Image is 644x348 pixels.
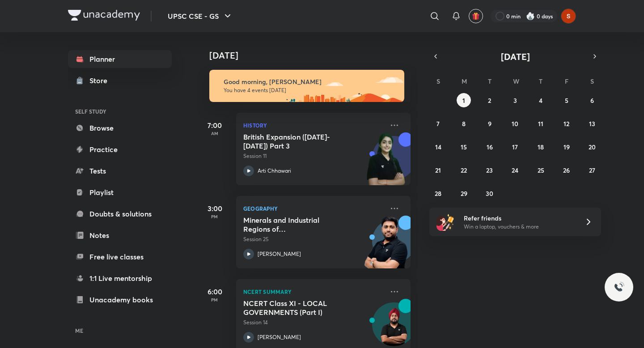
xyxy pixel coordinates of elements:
[435,143,441,151] abbr: September 14, 2025
[457,186,471,200] button: September 29, 2025
[68,291,172,309] a: Unacademy books
[589,166,595,174] abbr: September 27, 2025
[534,93,548,107] button: September 4, 2025
[483,163,497,177] button: September 23, 2025
[563,166,570,174] abbr: September 26, 2025
[486,189,493,198] abbr: September 30, 2025
[513,96,517,105] abbr: September 3, 2025
[243,235,384,243] p: Session 25
[243,216,355,233] h5: Minerals and Industrial Regions of India - II
[258,333,301,341] p: [PERSON_NAME]
[243,203,384,214] p: Geography
[561,8,576,24] img: shagun ravish
[589,143,596,151] abbr: September 20, 2025
[457,93,471,107] button: September 1, 2025
[486,166,493,174] abbr: September 23, 2025
[487,143,493,151] abbr: September 16, 2025
[68,269,172,287] a: 1:1 Live mentorship
[512,166,518,174] abbr: September 24, 2025
[243,120,384,131] p: History
[68,50,172,68] a: Planner
[469,9,483,23] button: avatar
[197,297,233,302] p: PM
[361,216,411,277] img: unacademy
[472,12,480,20] img: avatar
[224,87,396,94] p: You have 4 events [DATE]
[68,119,172,137] a: Browse
[483,116,497,131] button: September 9, 2025
[68,10,140,21] img: Company Logo
[258,167,291,175] p: Arti Chhawari
[559,163,574,177] button: September 26, 2025
[585,116,599,131] button: September 13, 2025
[483,140,497,154] button: September 16, 2025
[436,213,454,231] img: referral
[197,131,233,136] p: AM
[488,96,491,105] abbr: September 2, 2025
[435,166,441,174] abbr: September 21, 2025
[534,116,548,131] button: September 11, 2025
[461,166,467,174] abbr: September 22, 2025
[512,119,518,128] abbr: September 10, 2025
[464,223,574,231] p: Win a laptop, vouchers & more
[559,140,574,154] button: September 19, 2025
[590,96,594,105] abbr: September 6, 2025
[501,51,530,63] span: [DATE]
[224,78,396,86] h6: Good morning, [PERSON_NAME]
[457,140,471,154] button: September 15, 2025
[436,119,440,128] abbr: September 7, 2025
[68,248,172,266] a: Free live classes
[68,72,172,89] a: Store
[243,132,355,150] h5: British Expansion (1757- 1857) Part 3
[431,140,445,154] button: September 14, 2025
[197,214,233,219] p: PM
[539,77,542,85] abbr: Thursday
[258,250,301,258] p: [PERSON_NAME]
[461,189,467,198] abbr: September 29, 2025
[538,166,544,174] abbr: September 25, 2025
[68,10,140,23] a: Company Logo
[534,163,548,177] button: September 25, 2025
[89,75,113,86] div: Store
[563,143,570,151] abbr: September 19, 2025
[431,163,445,177] button: September 21, 2025
[539,96,542,105] abbr: September 4, 2025
[243,152,384,160] p: Session 11
[464,213,574,223] h6: Refer friends
[68,104,172,119] h6: SELF STUDY
[436,77,440,85] abbr: Sunday
[243,299,355,317] h5: NCERT Class XI - LOCAL GOVERNMENTS (Part I)
[68,205,172,223] a: Doubts & solutions
[563,119,569,128] abbr: September 12, 2025
[162,7,238,25] button: UPSC CSE - GS
[585,93,599,107] button: September 6, 2025
[431,116,445,131] button: September 7, 2025
[68,183,172,201] a: Playlist
[526,12,535,21] img: streak
[68,323,172,338] h6: ME
[462,77,467,85] abbr: Monday
[209,70,404,102] img: morning
[209,50,419,61] h4: [DATE]
[508,93,522,107] button: September 3, 2025
[243,286,384,297] p: NCERT Summary
[68,162,172,180] a: Tests
[565,96,568,105] abbr: September 5, 2025
[508,140,522,154] button: September 17, 2025
[483,186,497,200] button: September 30, 2025
[435,189,441,198] abbr: September 28, 2025
[488,119,491,128] abbr: September 9, 2025
[457,163,471,177] button: September 22, 2025
[68,226,172,244] a: Notes
[590,77,594,85] abbr: Saturday
[68,140,172,158] a: Practice
[197,120,233,131] h5: 7:00
[461,143,467,151] abbr: September 15, 2025
[565,77,568,85] abbr: Friday
[538,143,544,151] abbr: September 18, 2025
[534,140,548,154] button: September 18, 2025
[513,77,519,85] abbr: Wednesday
[462,119,466,128] abbr: September 8, 2025
[589,119,595,128] abbr: September 13, 2025
[197,203,233,214] h5: 3:00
